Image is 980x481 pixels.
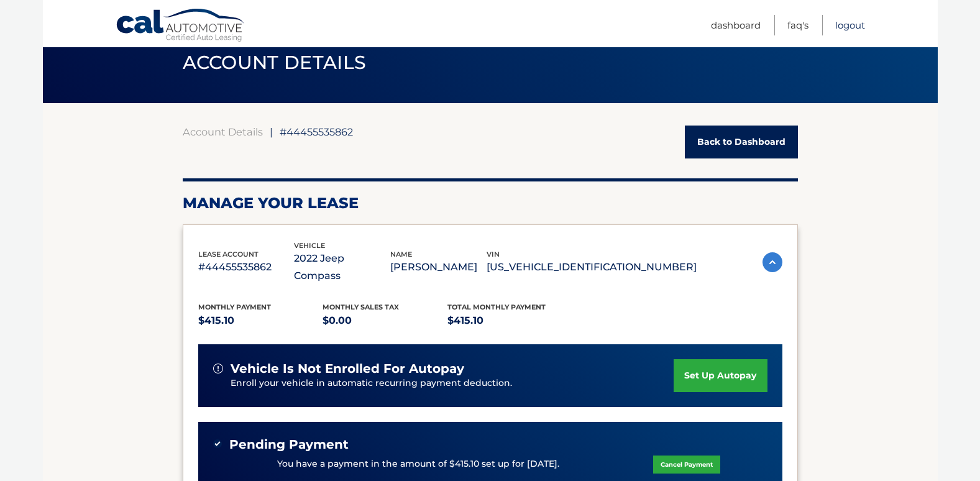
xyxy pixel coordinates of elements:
[213,439,222,448] img: check-green.svg
[447,312,572,329] p: $415.10
[447,303,546,311] span: Total Monthly Payment
[653,456,720,474] a: Cancel Payment
[183,194,798,213] h2: Manage Your Lease
[277,457,559,471] p: You have a payment in the amount of $415.10 set up for [DATE].
[116,8,246,44] a: Cal Automotive
[390,259,487,276] p: [PERSON_NAME]
[280,126,353,138] span: #44455535862
[270,126,273,138] span: |
[835,15,865,35] a: Logout
[762,252,782,272] img: accordion-active.svg
[231,361,464,377] span: vehicle is not enrolled for autopay
[183,51,367,74] span: ACCOUNT DETAILS
[487,259,697,276] p: [US_VEHICLE_IDENTIFICATION_NUMBER]
[198,250,259,259] span: lease account
[229,437,349,452] span: Pending Payment
[323,303,399,311] span: Monthly sales Tax
[198,303,271,311] span: Monthly Payment
[711,15,761,35] a: Dashboard
[198,259,295,276] p: #44455535862
[685,126,798,158] a: Back to Dashboard
[183,126,263,138] a: Account Details
[390,250,412,259] span: name
[213,364,223,373] img: alert-white.svg
[198,312,323,329] p: $415.10
[787,15,808,35] a: FAQ's
[231,377,674,390] p: Enroll your vehicle in automatic recurring payment deduction.
[294,250,390,285] p: 2022 Jeep Compass
[674,359,767,392] a: set up autopay
[323,312,447,329] p: $0.00
[487,250,500,259] span: vin
[294,241,325,250] span: vehicle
